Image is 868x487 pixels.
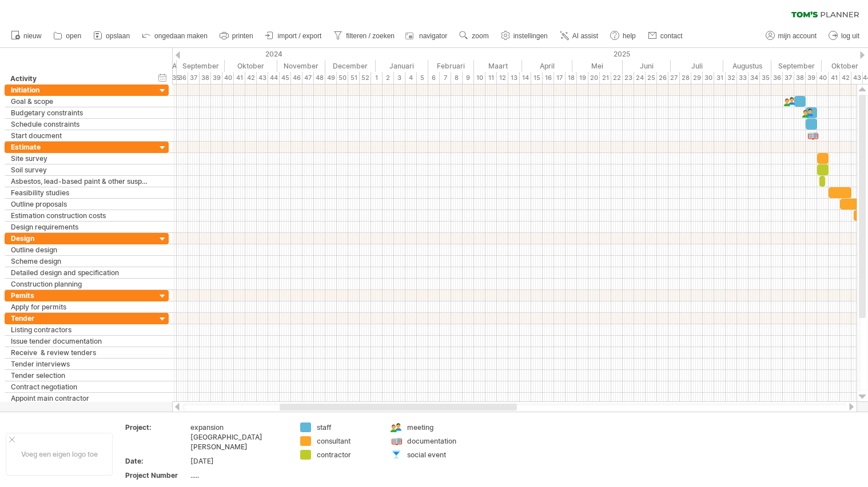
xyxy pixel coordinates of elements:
[346,32,395,40] span: filteren / zoeken
[405,72,417,84] div: 4
[668,72,680,84] div: 27
[463,72,474,84] div: 9
[291,72,302,84] div: 46
[278,32,322,40] span: import / export
[314,72,325,84] div: 48
[778,32,817,40] span: mijn account
[11,244,150,255] div: Outline design
[428,60,474,72] div: Februari 2025
[520,72,531,84] div: 14
[11,359,150,369] div: Tender interviews
[277,60,325,72] div: November 2024
[566,72,577,84] div: 18
[11,347,150,358] div: Receive & review tenders
[771,72,783,84] div: 36
[11,199,150,210] div: Outline proposals
[623,60,671,72] div: Juni 2025
[360,72,371,84] div: 52
[680,72,691,84] div: 28
[714,72,726,84] div: 31
[497,72,508,84] div: 12
[348,72,360,84] div: 51
[451,72,463,84] div: 8
[794,72,806,84] div: 38
[11,119,150,130] div: Schedule constraints
[106,32,130,40] span: opslaan
[23,32,41,40] span: nieuw
[376,60,428,72] div: Januari 2025
[557,29,602,43] a: AI assist
[11,324,150,335] div: Listing contractors
[703,72,714,84] div: 30
[11,176,150,187] div: Asbestos, lead-based paint & other suspect materials
[6,433,113,476] div: Voeg een eigen logo toe
[11,301,150,312] div: Apply for permits
[125,422,188,432] div: Project:
[190,422,286,452] div: expansion [GEOGRAPHIC_DATA][PERSON_NAME]
[660,32,683,40] span: contact
[417,72,428,84] div: 5
[826,29,863,43] a: log uit
[11,290,150,301] div: Pemits
[554,72,566,84] div: 17
[11,210,150,221] div: Estimation construction costs
[10,73,150,84] div: Activity
[317,450,379,460] div: contractor
[634,72,646,84] div: 24
[11,313,150,324] div: Tender
[11,370,150,381] div: Tender selection
[125,470,188,480] div: Project Number
[472,32,488,40] span: zoom
[11,153,150,164] div: Site survey
[11,336,150,347] div: Issue tender documentation
[11,84,150,95] div: Initiation
[840,72,851,84] div: 42
[154,32,208,40] span: ongedaan maken
[217,29,257,43] a: printen
[600,72,611,84] div: 21
[371,72,383,84] div: 1
[748,72,760,84] div: 34
[513,32,548,40] span: instellingen
[726,72,737,84] div: 32
[806,72,817,84] div: 39
[588,72,600,84] div: 20
[268,72,280,84] div: 44
[232,32,253,40] span: printen
[11,256,150,267] div: Scheme design
[177,72,188,84] div: 36
[50,29,85,43] a: open
[317,436,379,446] div: consultant
[474,60,522,72] div: Maart 2025
[783,72,794,84] div: 37
[11,96,150,107] div: Goal & scope
[760,72,771,84] div: 35
[11,279,150,289] div: Construction planning
[11,267,150,278] div: Detailed design and specification
[611,72,623,84] div: 22
[11,233,150,244] div: Design
[407,422,469,432] div: meeting
[262,29,325,43] a: import / export
[572,60,623,72] div: Mei 2025
[646,72,657,84] div: 25
[280,72,291,84] div: 45
[440,72,451,84] div: 7
[607,29,639,43] a: help
[817,72,829,84] div: 40
[11,222,150,232] div: Design requirements
[404,29,451,43] a: navigator
[671,60,723,72] div: Juli 2025
[522,60,572,72] div: April 2025
[190,470,286,480] div: .....
[723,60,771,72] div: Augustus 2025
[325,72,337,84] div: 49
[139,29,211,43] a: ongedaan maken
[211,72,222,84] div: 39
[125,456,188,466] div: Date:
[11,130,150,141] div: Start doucment
[737,72,748,84] div: 33
[543,72,554,84] div: 16
[331,29,398,43] a: filteren / zoeken
[485,72,497,84] div: 11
